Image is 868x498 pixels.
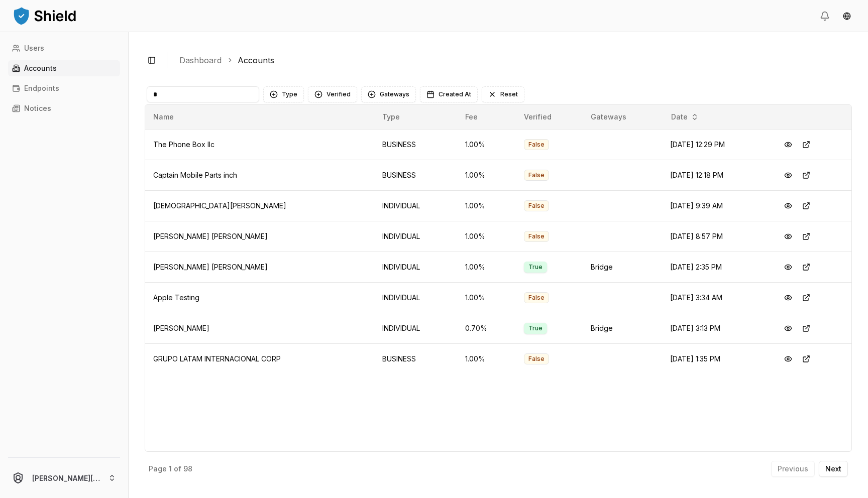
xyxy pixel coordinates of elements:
a: Endpoints [8,80,120,96]
span: [PERSON_NAME] [153,324,209,332]
span: The Phone Box llc [153,140,214,149]
span: [DATE] 1:35 PM [670,354,720,363]
span: [DATE] 12:18 PM [670,171,723,179]
button: Created At [420,86,478,102]
td: BUSINESS [374,343,457,374]
span: Apple Testing [153,293,199,302]
p: Page [149,465,167,472]
nav: breadcrumb [179,54,844,66]
th: Type [374,105,457,129]
span: Bridge [591,324,613,332]
span: [PERSON_NAME] [PERSON_NAME] [153,263,268,271]
span: 1.00 % [465,171,485,179]
p: of [174,465,181,472]
span: 1.00 % [465,201,485,210]
button: Type [263,86,304,102]
a: Users [8,40,120,56]
th: Name [145,105,374,129]
th: Fee [457,105,516,129]
p: 98 [183,465,192,472]
a: Dashboard [179,54,222,66]
p: Accounts [24,65,57,72]
span: [DATE] 8:57 PM [670,232,723,240]
span: [DEMOGRAPHIC_DATA][PERSON_NAME] [153,201,286,210]
span: 1.00 % [465,293,485,302]
span: [DATE] 3:13 PM [670,324,720,332]
th: Verified [516,105,583,129]
span: [DATE] 12:29 PM [670,140,725,149]
span: [DATE] 2:35 PM [670,263,722,271]
span: GRUPO LATAM INTERNACIONAL CORP [153,354,281,363]
td: INDIVIDUAL [374,252,457,282]
p: Notices [24,105,51,112]
a: Notices [8,100,120,116]
td: INDIVIDUAL [374,190,457,221]
span: 0.70 % [465,324,487,332]
span: 1.00 % [465,140,485,149]
p: Users [24,45,44,52]
p: 1 [169,465,172,472]
a: Accounts [238,54,274,66]
span: Captain Mobile Parts inch [153,171,237,179]
span: [DATE] 9:39 AM [670,201,723,210]
img: ShieldPay Logo [12,6,77,26]
p: Next [825,465,841,472]
span: [DATE] 3:34 AM [670,293,722,302]
button: Verified [308,86,357,102]
span: 1.00 % [465,354,485,363]
button: Gateways [361,86,416,102]
span: [PERSON_NAME] [PERSON_NAME] [153,232,268,240]
p: [PERSON_NAME][EMAIL_ADDRESS][DOMAIN_NAME] [32,473,100,483]
p: Endpoints [24,85,59,92]
button: Date [667,109,703,125]
span: Bridge [591,263,613,271]
button: Reset filters [482,86,524,102]
span: 1.00 % [465,263,485,271]
button: Next [819,461,848,477]
a: Accounts [8,60,120,76]
td: BUSINESS [374,160,457,190]
td: BUSINESS [374,129,457,160]
span: 1.00 % [465,232,485,240]
button: [PERSON_NAME][EMAIL_ADDRESS][DOMAIN_NAME] [4,462,124,494]
th: Gateways [583,105,662,129]
td: INDIVIDUAL [374,282,457,313]
td: INDIVIDUAL [374,313,457,343]
span: Created At [439,90,471,98]
td: INDIVIDUAL [374,221,457,252]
